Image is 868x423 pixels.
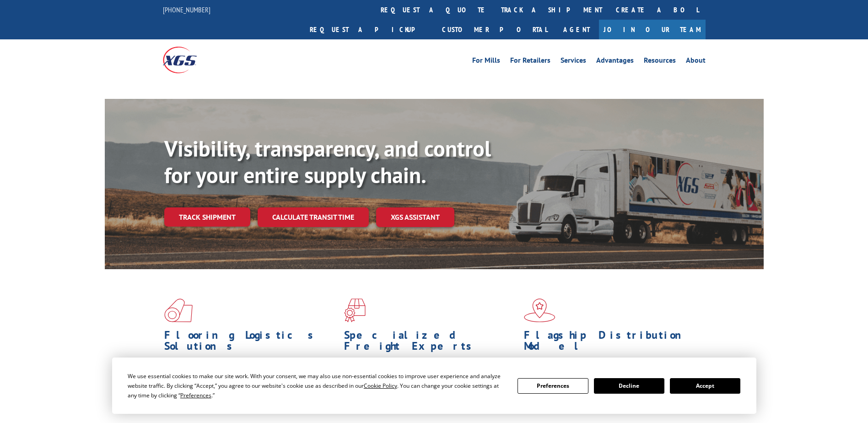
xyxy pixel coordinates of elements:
[164,330,337,356] h1: Flooring Logistics Solutions
[524,330,697,356] h1: Flagship Distribution Model
[518,378,588,394] button: Preferences
[524,298,555,322] img: xgs-icon-flagship-distribution-model-red
[599,20,706,39] a: Join Our Team
[344,356,517,397] p: From overlength loads to delicate cargo, our experienced staff knows the best way to move your fr...
[164,356,337,389] span: As an industry carrier of choice, XGS has brought innovation and dedication to flooring logistics...
[303,20,435,39] a: Request a pickup
[164,134,491,189] b: Visibility, transparency, and control for your entire supply chain.
[510,57,550,67] a: For Retailers
[686,57,706,67] a: About
[164,207,250,227] a: Track shipment
[344,298,366,322] img: xgs-icon-focused-on-flooring-red
[435,20,554,39] a: Customer Portal
[596,57,634,67] a: Advantages
[112,358,756,414] div: Cookie Consent Prompt
[364,382,397,390] span: Cookie Policy
[258,207,369,227] a: Calculate transit time
[344,330,517,356] h1: Specialized Freight Experts
[670,378,740,394] button: Accept
[128,371,507,400] div: We use essential cookies to make our site work. With your consent, we may also use non-essential ...
[561,57,586,67] a: Services
[524,356,692,378] span: Our agile distribution network gives you nationwide inventory management on demand.
[180,391,211,399] span: Preferences
[164,298,193,322] img: xgs-icon-total-supply-chain-intelligence-red
[163,5,210,14] a: [PHONE_NUMBER]
[644,57,676,67] a: Resources
[554,20,599,39] a: Agent
[594,378,664,394] button: Decline
[472,57,500,67] a: For Mills
[376,207,454,227] a: XGS ASSISTANT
